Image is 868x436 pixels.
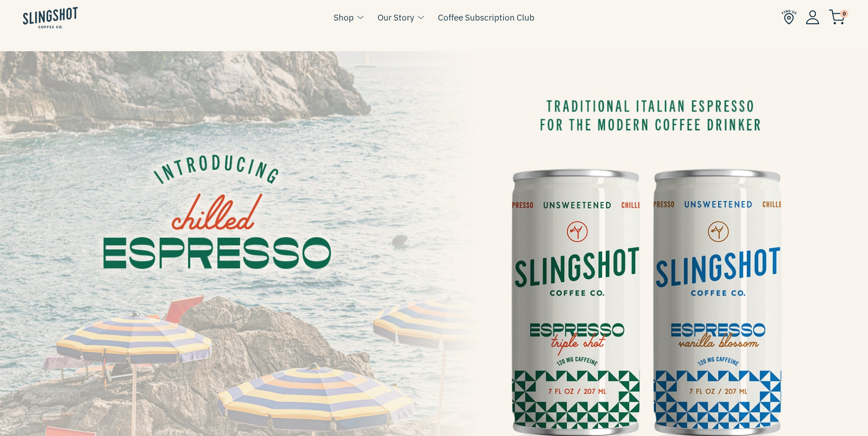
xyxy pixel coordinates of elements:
[334,11,354,24] a: Shop
[829,10,845,25] img: cart
[438,11,534,24] a: Coffee Subscription Club
[840,10,848,18] span: 0
[829,12,845,23] a: 0
[806,10,819,24] img: Account
[377,11,414,24] a: Our Story
[782,10,797,25] img: Find Us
